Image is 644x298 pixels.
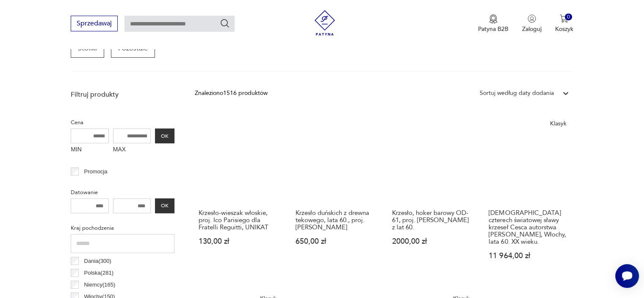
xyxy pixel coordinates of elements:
[84,256,111,266] p: Dania ( 300 )
[489,252,569,259] p: 11 964,00 zł
[84,268,113,278] p: Polska ( 281 )
[292,114,380,276] a: Krzesło duńskich z drewna tekowego, lata 60., proj. Erik BuchKrzesło duńskich z drewna tekowego, ...
[560,14,568,23] img: Ikona koszyka
[71,90,174,99] p: Filtruj produkty
[71,188,174,197] p: Datowanie
[565,14,572,21] div: 0
[489,209,569,245] h3: [DEMOGRAPHIC_DATA] czterech światowej sławy krzeseł Cesca autorstwa [PERSON_NAME], Włochy, lata 6...
[155,128,174,143] button: OK
[71,16,118,31] button: Sprzedawaj
[195,114,283,276] a: Krzesło-wieszak włoskie, proj. Ico Parisiego dla Fratelli Reguitti, UNIKATKrzesło-wieszak włoskie...
[388,114,476,276] a: Krzesło, hoker barowy OD-61, proj. Erika Bucha z lat 60.Krzesło, hoker barowy OD-61, proj. [PERSO...
[528,14,536,23] img: Ikonka użytkownika
[296,238,376,245] p: 650,00 zł
[478,25,509,33] p: Patyna B2B
[71,143,109,157] label: MIN
[71,118,174,127] p: Cena
[71,21,118,27] a: Sprzedawaj
[478,14,509,33] button: Patyna B2B
[478,14,509,33] a: Ikona medaluPatyna B2B
[113,143,151,157] label: MAX
[555,14,573,33] button: 0Koszyk
[296,209,376,231] h3: Krzesło duńskich z drewna tekowego, lata 60., proj. [PERSON_NAME]
[155,198,174,213] button: OK
[522,25,542,33] p: Zaloguj
[615,264,639,288] iframe: Smartsupp widget button
[522,14,542,33] button: Zaloguj
[392,238,473,245] p: 2000,00 zł
[71,223,174,233] p: Kraj pochodzenia
[199,209,279,231] h3: Krzesło-wieszak włoskie, proj. Ico Parisiego dla Fratelli Reguitti, UNIKAT
[392,209,473,231] h3: Krzesło, hoker barowy OD-61, proj. [PERSON_NAME] z lat 60.
[555,25,573,33] p: Koszyk
[84,167,108,176] p: Promocja
[220,18,230,28] button: Szukaj
[84,280,116,290] p: Niemcy ( 165 )
[485,114,573,276] a: KlasykZestaw czterech światowej sławy krzeseł Cesca autorstwa Marcela Breuera, Włochy, lata 60. X...
[489,14,498,24] img: Ikona medalu
[480,89,554,98] div: Sortuj według daty dodania
[312,10,337,36] img: Patyna - sklep z meblami i dekoracjami vintage
[199,238,279,245] p: 130,00 zł
[195,89,268,98] div: Znaleziono 1516 produktów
